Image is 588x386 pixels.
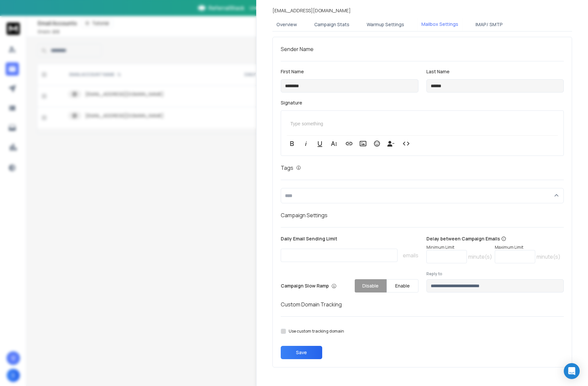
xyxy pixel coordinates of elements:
[343,137,355,150] button: Insert Link (⌘K)
[281,283,336,289] p: Campaign Slow Ramp
[357,137,369,150] button: Insert Image (⌘P)
[537,253,560,261] p: minute(s)
[426,271,564,277] label: Reply to
[286,137,298,150] button: Bold (⌘B)
[281,211,564,219] h1: Campaign Settings
[417,17,462,32] button: Mailbox Settings
[426,69,564,74] label: Last Name
[495,245,560,250] p: Maximum Limit
[355,279,387,292] button: Disable
[281,235,418,245] p: Daily Email Sending Limit
[385,137,397,150] button: Insert Unsubscribe Link
[281,45,564,53] h1: Sender Name
[426,235,560,242] p: Delay between Campaign Emails
[281,69,418,74] label: First Name
[564,363,580,379] div: Open Intercom Messenger
[400,137,412,150] button: Code View
[468,253,492,261] p: minute(s)
[310,17,353,32] button: Campaign Stats
[281,346,322,359] button: Save
[371,137,383,150] button: Emoticons
[426,245,492,250] p: Minimum Limit
[314,137,326,150] button: Underline (⌘U)
[363,17,408,32] button: Warmup Settings
[387,279,418,292] button: Enable
[281,164,293,172] h1: Tags
[272,7,351,14] p: [EMAIL_ADDRESS][DOMAIN_NAME]
[472,17,507,32] button: IMAP/ SMTP
[272,17,301,32] button: Overview
[289,329,344,334] label: Use custom tracking domain
[281,100,564,105] label: Signature
[281,300,564,308] h1: Custom Domain Tracking
[300,137,312,150] button: Italic (⌘I)
[403,251,418,259] p: emails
